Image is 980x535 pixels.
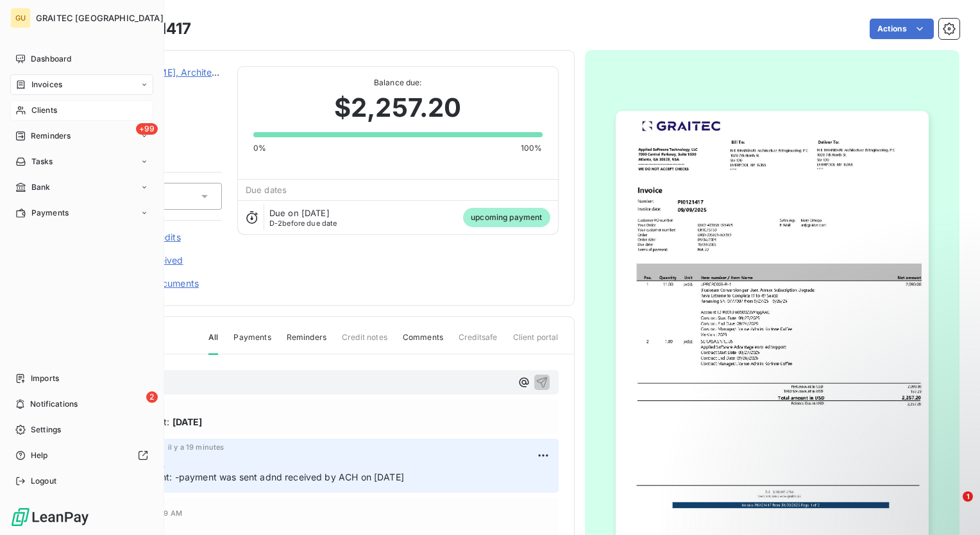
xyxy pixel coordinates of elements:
[459,332,498,353] span: Creditsafe
[334,89,461,127] span: $2,257.20
[269,219,337,227] span: before due date
[30,398,78,410] span: Notifications
[269,219,282,228] span: D-2
[521,142,543,154] span: 100%
[101,67,316,78] a: [PERSON_NAME], Architecture & Engineering, P.C
[31,424,61,436] span: Settings
[31,79,62,90] span: Invoices
[83,415,170,429] span: Upcoming payment:
[963,491,973,502] span: 1
[173,415,203,429] span: [DATE]
[168,443,224,451] span: il y a 19 minutes
[10,507,90,527] img: Logo LeanPay
[136,123,158,135] span: +99
[253,77,543,89] span: Balance due:
[287,332,326,353] span: Reminders
[10,8,31,28] div: GU
[146,391,158,403] span: 2
[208,332,218,355] span: All
[936,491,967,522] iframe: Intercom live chat
[10,445,153,466] a: Help
[31,182,51,193] span: Bank
[31,53,71,65] span: Dashboard
[233,332,271,353] span: Payments
[31,207,69,219] span: Payments
[31,450,48,461] span: Help
[31,156,53,167] span: Tasks
[253,142,266,154] span: 0%
[513,332,559,353] span: Client portal
[403,332,443,353] span: Comments
[31,130,71,142] span: Reminders
[342,332,387,353] span: Credit notes
[31,475,56,487] span: Logout
[246,185,287,195] span: Due dates
[269,208,330,218] span: Due on [DATE]
[463,208,550,227] span: upcoming payment
[31,373,59,384] span: Imports
[723,411,980,500] iframe: Intercom notifications message
[870,19,934,39] button: Actions
[85,471,404,482] span: Upcoming payment: -payment was sent adnd received by ACH on [DATE]
[36,13,164,23] span: GRAITEC [GEOGRAPHIC_DATA]
[31,105,57,116] span: Clients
